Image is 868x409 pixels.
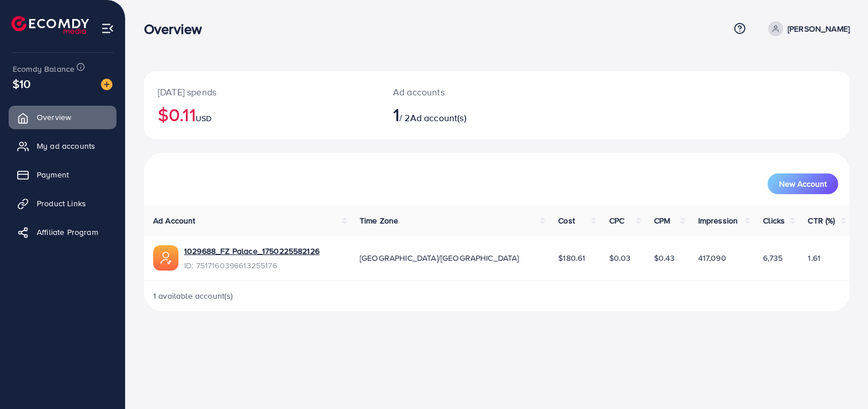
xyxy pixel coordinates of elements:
[196,113,212,124] span: USD
[698,215,738,226] span: Impression
[37,169,69,180] span: Payment
[393,103,542,125] h2: / 2
[11,16,89,34] img: logo
[763,252,783,264] span: 6,735
[808,215,835,226] span: CTR (%)
[808,252,820,264] span: 1.61
[9,134,116,157] a: My ad accounts
[788,22,850,36] p: [PERSON_NAME]
[158,85,365,99] p: [DATE] spends
[13,75,30,92] span: $10
[609,252,631,264] span: $0.03
[37,226,98,238] span: Affiliate Program
[360,215,398,226] span: Time Zone
[37,140,95,152] span: My ad accounts
[37,111,71,123] span: Overview
[153,245,178,271] img: ic-ads-acc.e4c84228.svg
[9,163,116,186] a: Payment
[37,198,86,209] span: Product Links
[764,21,850,36] a: [PERSON_NAME]
[558,215,575,226] span: Cost
[393,101,399,128] span: 1
[558,252,585,264] span: $180.61
[698,252,726,264] span: 417,090
[9,192,116,215] a: Product Links
[101,22,114,35] img: menu
[654,252,675,264] span: $0.43
[393,85,542,99] p: Ad accounts
[13,63,75,75] span: Ecomdy Balance
[153,290,233,302] span: 1 available account(s)
[9,221,116,244] a: Affiliate Program
[9,106,116,129] a: Overview
[763,215,785,226] span: Clicks
[410,111,466,124] span: Ad account(s)
[101,79,112,90] img: image
[153,215,196,226] span: Ad Account
[779,180,827,188] span: New Account
[360,252,519,264] span: [GEOGRAPHIC_DATA]/[GEOGRAPHIC_DATA]
[184,260,320,271] span: ID: 7517160396613255176
[144,21,211,37] h3: Overview
[654,215,670,226] span: CPM
[609,215,624,226] span: CPC
[184,245,320,257] a: 1029688_FZ Palace_1750225582126
[768,173,838,194] button: New Account
[158,103,365,125] h2: $0.11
